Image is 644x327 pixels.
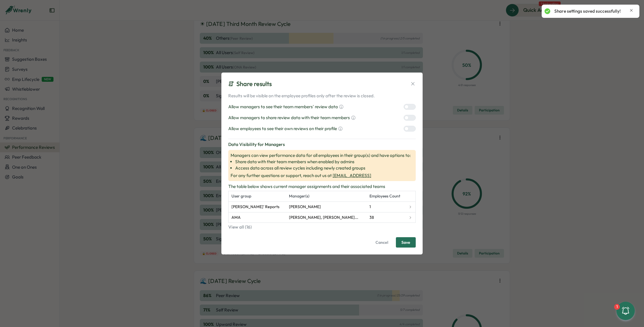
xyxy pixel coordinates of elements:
[286,191,366,202] th: Manager(s)
[231,172,413,179] span: For any further questions or support, reach out us at
[396,237,416,248] button: Save
[228,115,350,121] p: Allow managers to share review data with their team members
[228,93,416,99] p: Results will be visible on the employee profiles only after the review is closed.
[235,159,413,165] li: Share data with their team members when enabled by admins
[229,191,286,202] th: User group
[231,204,279,210] span: [PERSON_NAME]' Reports
[554,8,621,14] p: Share settings saved successfully!
[375,237,388,247] span: Cancel
[333,173,371,178] a: [EMAIL_ADDRESS]
[228,141,416,148] p: Data Visibility for Managers
[616,302,635,320] button: 1
[370,237,394,248] button: Cancel
[367,212,406,223] td: 38
[231,214,241,221] span: AMA
[401,237,410,247] span: Save
[228,183,416,190] p: The table below shows current manager assignments and their associated teams
[231,152,413,171] span: Managers can view performance data for all employees in their group(s) and have options to:
[235,165,413,171] li: Access data across all review cycles including newly created groups
[236,79,272,88] p: Share results
[367,202,406,212] td: 1
[286,202,366,212] td: [PERSON_NAME]
[228,104,338,110] p: Allow managers to see their team members' review data
[629,8,634,13] button: Close notification
[614,304,620,310] div: 1
[228,224,416,230] button: View all (16)
[367,191,406,202] th: Employees Count
[286,212,366,223] td: [PERSON_NAME], [PERSON_NAME]...
[228,126,337,132] p: Allow employees to see their own reviews on their profile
